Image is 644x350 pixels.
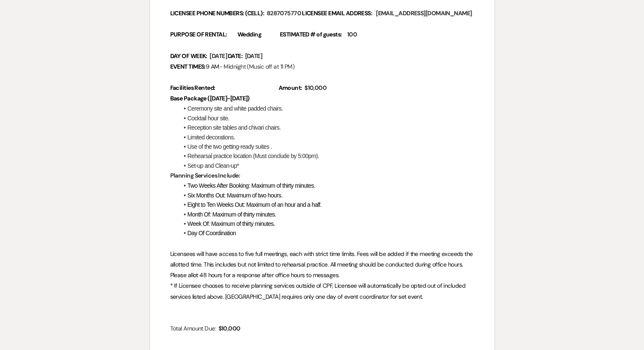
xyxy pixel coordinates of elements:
[244,51,263,61] span: [DATE]
[179,151,474,161] li: Rehearsal practice location (Must conclude by 5:00pm).
[179,161,474,170] li: Set-up and Clean-up*
[209,51,228,61] span: [DATE]
[170,172,240,179] strong: Planning Services Include:
[279,84,302,92] strong: Amount:
[188,230,236,236] span: Day Of Coordination
[304,83,327,93] span: $10,000
[170,9,265,17] strong: LICENSEE PHONE NUMBERS: (CELL):
[188,211,276,218] span: Month Of: Maximum of thirty minutes.
[228,52,243,60] strong: DATE:
[179,123,474,132] li: Reception site tables and chivari chairs.
[188,182,315,189] span: Two Weeks After Booking: Maximum of thirty minutes.
[266,8,302,18] span: 8287075770
[179,114,474,123] li: Cocktail hour site.
[170,282,467,300] span: * If Licensee chooses to receive planning services outside of CPF, Licensee will automatically be...
[206,63,219,70] span: 9 AM
[170,271,340,279] span: Please allot 48 hours for a response after office hours to messages.
[170,250,474,268] span: Licensees will have access to five full meetings, each with strict time limits. Fees will be adde...
[170,52,207,60] strong: DAY OF WEEK:
[170,31,342,38] strong: PURPOSE OF RENTAL: Wedding ESTIMATED # of guests:
[375,8,473,18] span: [EMAIL_ADDRESS][DOMAIN_NAME]
[179,142,474,151] li: Use of the two getting-ready suites .
[188,192,283,199] span: Six Months Out: Maximum of two hours.
[170,61,474,72] p: - Midnight (Music off at 11 PM)
[188,220,275,227] span: Week Of: Maximum of thirty minutes.
[217,324,241,333] span: $10,000
[179,133,474,142] li: Limited decorations.
[188,201,322,208] span: Eight to Ten Weeks Out: Maximum of an hour and a half.
[170,323,474,334] p: Total Amount Due:
[346,30,358,39] span: 100
[170,63,206,70] strong: EVENT TIMES:
[302,9,372,17] strong: LICENSEE EMAIL ADDRESS:
[170,94,250,102] strong: Base Package ([DATE]-[DATE])
[170,84,216,92] strong: Facilities Rented:
[179,104,474,113] li: Ceremony site and white padded chairs.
